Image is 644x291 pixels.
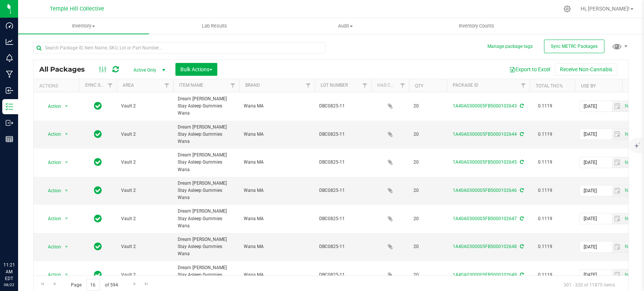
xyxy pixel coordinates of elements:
span: Vault 2 [121,103,169,110]
span: In Sync [94,101,102,111]
a: Inventory [18,18,149,34]
span: Dream [PERSON_NAME] Stay Asleep Gummies Wana [178,152,235,173]
span: Set Current date [623,241,636,252]
span: select [62,242,71,252]
span: 20 [413,271,442,279]
span: Action [41,242,61,252]
span: select [62,101,71,112]
span: 0.1119 [534,129,556,140]
inline-svg: Inventory [6,103,13,110]
span: select [623,129,635,139]
span: Set Current date [623,270,636,280]
iframe: Resource center unread badge [22,230,31,239]
span: select [62,213,71,224]
span: select [612,101,623,112]
span: select [612,185,623,196]
a: 1A40A0300005FB5000102647 [453,216,517,221]
span: DBC0825-11 [319,215,367,222]
span: Set Current date [623,129,636,140]
span: Dream [PERSON_NAME] Stay Asleep Gummies Wana [178,124,235,145]
span: select [623,270,635,280]
span: 20 [413,159,442,166]
span: select [612,157,623,168]
span: select [62,129,71,139]
a: Go to the first page [37,279,48,289]
span: select [62,157,71,168]
span: 20 [413,243,442,250]
span: Inventory Counts [449,23,504,29]
div: Manage settings [563,5,572,12]
button: Bulk Actions [175,63,217,76]
span: In Sync [94,129,102,139]
input: 16 [86,279,100,291]
a: Qty [415,83,423,89]
inline-svg: Outbound [6,119,13,127]
span: Set Current date [623,157,636,168]
span: select [623,101,635,112]
span: select [623,242,635,252]
span: Vault 2 [121,215,169,222]
inline-svg: Reports [6,135,13,143]
span: Vault 2 [121,243,169,250]
a: 1A40A0300005FB5000102646 [453,188,517,193]
span: 0.1119 [534,270,556,280]
a: 1A40A0300005FB5000102643 [453,103,517,109]
span: Dream [PERSON_NAME] Stay Asleep Gummies Wana [178,236,235,258]
span: 20 [413,187,442,194]
th: Has COA [371,79,409,92]
a: Item Name [179,83,203,88]
span: select [62,270,71,280]
a: 1A40A0300005FB5000102648 [453,244,517,249]
span: Action [41,213,61,224]
span: Sync from Compliance System [519,272,524,277]
span: DBC0825-11 [319,243,367,250]
span: 0.1119 [534,157,556,168]
span: Sync from Compliance System [519,216,524,221]
div: Actions [39,83,76,89]
span: Vault 2 [121,271,169,279]
span: Page of 594 [65,279,124,291]
span: 20 [413,131,442,138]
a: Filter [517,79,530,92]
a: Brand [245,83,260,88]
span: Wana MA [244,159,310,166]
span: Sync from Compliance System [519,188,524,193]
span: 301 - 320 of 11875 items [558,279,621,290]
a: Filter [359,79,371,92]
span: Sync from Compliance System [519,159,524,165]
p: 08/22 [3,282,15,288]
span: 0.1119 [534,241,556,252]
a: Lab Results [149,18,280,34]
input: Search Package ID, Item Name, SKU, Lot or Part Number... [33,42,326,54]
span: select [612,242,623,252]
span: Vault 2 [121,159,169,166]
a: Inventory Counts [411,18,542,34]
span: Set Current date [623,213,636,224]
button: Receive Non-Cannabis [555,63,617,76]
a: Sync Status [85,83,114,88]
span: In Sync [94,213,102,224]
span: In Sync [94,270,102,280]
span: DBC0825-11 [319,131,367,138]
span: Lab Results [192,23,237,29]
span: 0.1119 [534,213,556,224]
span: select [612,129,623,139]
a: Package ID [453,83,478,88]
span: DBC0825-11 [319,271,367,279]
span: 20 [413,103,442,110]
a: Area [123,83,134,88]
span: Wana MA [244,271,310,279]
span: 20 [413,215,442,222]
span: Temple Hill Collective [50,6,104,12]
a: Audit [280,18,411,34]
span: Audit [280,23,410,29]
a: Filter [302,79,315,92]
span: Dream [PERSON_NAME] Stay Asleep Gummies Wana [178,264,235,286]
p: 11:21 AM EDT [3,262,15,282]
span: Action [41,101,61,112]
span: Sync METRC Packages [551,44,598,49]
span: Dream [PERSON_NAME] Stay Asleep Gummies Wana [178,208,235,230]
a: Go to the previous page [49,279,60,289]
span: Vault 2 [121,131,169,138]
a: Total THC% [536,83,563,89]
